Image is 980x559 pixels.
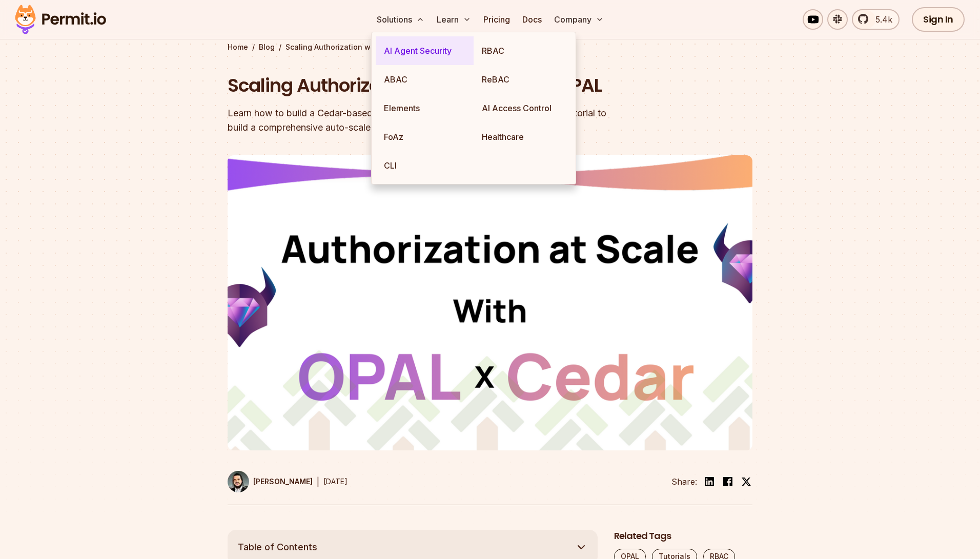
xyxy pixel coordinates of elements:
[323,477,348,486] time: [DATE]
[474,36,571,65] a: RBAC
[376,151,474,180] a: CLI
[228,42,752,52] div: / /
[474,122,571,151] a: Healthcare
[376,94,474,122] a: Elements
[373,9,428,30] button: Solutions
[317,475,319,488] div: |
[238,540,317,554] span: Table of Contents
[259,42,275,52] a: Blog
[474,65,571,94] a: ReBAC
[228,471,313,492] a: [PERSON_NAME]
[550,9,608,30] button: Company
[228,106,621,135] div: Learn how to build a Cedar-based application authorization system. A practical tutorial to build ...
[722,475,734,488] img: facebook
[376,122,474,151] a: FoAz
[376,65,474,94] a: ABAC
[869,13,892,26] span: 5.4k
[912,7,965,32] a: Sign In
[228,73,621,98] h1: Scaling Authorization with Cedar and OPAL
[479,9,514,30] a: Pricing
[228,42,248,52] a: Home
[474,94,571,122] a: AI Access Control
[852,9,900,30] a: 5.4k
[671,475,697,488] li: Share:
[253,477,313,487] p: [PERSON_NAME]
[433,9,475,30] button: Learn
[703,475,716,488] img: linkedin
[518,9,546,30] a: Docs
[228,155,752,450] img: Scaling Authorization with Cedar and OPAL
[228,471,249,492] img: Gabriel L. Manor
[741,477,751,487] img: twitter
[10,2,111,37] img: Permit logo
[376,36,474,65] a: AI Agent Security
[614,530,752,543] h2: Related Tags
